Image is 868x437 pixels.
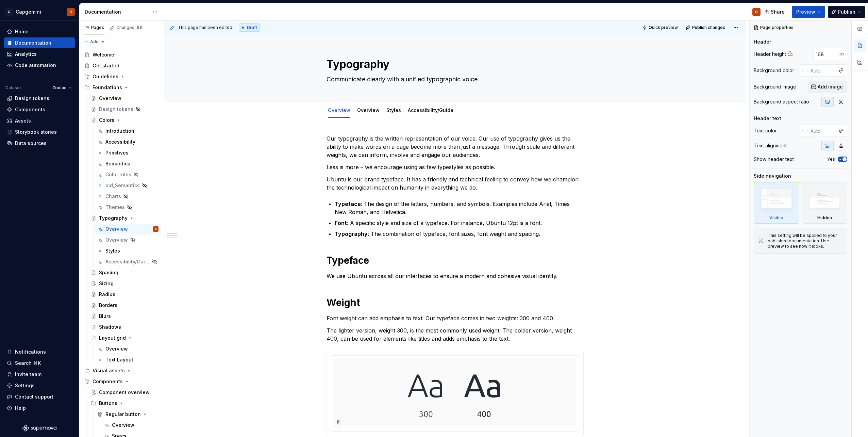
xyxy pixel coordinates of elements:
[99,280,114,287] div: Sizing
[335,230,584,238] p: : The combination of typeface, font sizes, font weight and spacing.
[15,62,56,69] div: Code automation
[82,60,161,71] a: Get started
[755,9,758,15] div: G
[84,25,104,30] div: Pages
[22,425,56,432] a: Supernova Logo
[105,237,128,243] div: Overview
[95,234,161,245] a: Overview
[4,346,75,357] button: Notifications
[69,9,72,15] div: G
[839,51,845,57] p: px
[99,95,121,102] div: Overview
[99,313,111,320] div: Blurs
[99,106,133,113] div: Design tokens
[754,127,777,134] div: Text color
[178,25,233,30] span: This page has been edited.
[15,106,45,113] div: Components
[95,169,161,180] a: Color roles
[93,84,122,91] div: Foundations
[827,157,835,162] label: Yes
[15,28,29,35] div: Home
[82,71,161,82] div: Guidelines
[405,103,456,117] div: Accessibility/Guide
[754,173,791,179] div: Side navigation
[4,115,75,126] a: Assets
[95,126,161,136] a: Introduction
[818,83,843,90] span: Add image
[4,26,75,37] a: Home
[771,9,785,15] span: Share
[15,405,26,411] div: Help
[101,420,161,431] a: Overview
[327,175,584,192] p: Ubuntu is our brand typeface. It has a friendly and technical feeling to convey how we champion t...
[754,115,781,122] div: Header text
[90,39,99,45] span: Add
[4,358,75,369] button: Search ⌘K
[684,23,728,32] button: Publish changes
[15,140,47,147] div: Data sources
[4,49,75,60] a: Analytics
[761,6,789,18] button: Share
[328,107,350,113] a: Overview
[95,245,161,256] a: Styles
[112,422,134,428] div: Overview
[82,365,161,376] div: Visual assets
[88,213,161,224] a: Typography
[808,64,835,77] input: Auto
[93,378,123,385] div: Components
[828,6,865,18] button: Publish
[15,39,51,46] div: Documentation
[4,138,75,149] a: Data sources
[99,389,150,396] div: Component overview
[692,25,725,30] span: Publish changes
[754,142,787,149] div: Text alignment
[82,82,161,93] div: Foundations
[15,349,46,355] div: Notifications
[768,233,843,249] div: This setting will be applied to your published documentation. Use preview to see how it looks.
[93,62,119,69] div: Get started
[754,156,794,163] div: Show header text
[408,107,453,113] a: Accessibility/Guide
[95,180,161,191] a: old_Semantics
[105,345,128,352] div: Overview
[640,23,681,32] button: Quick preview
[754,38,771,45] div: Header
[4,127,75,137] a: Storybook stories
[99,215,128,222] div: Typography
[4,60,75,71] a: Code automation
[95,343,161,354] a: Overview
[88,387,161,398] a: Component overview
[105,171,131,178] div: Color roles
[88,398,161,409] div: Buttons
[16,9,41,15] div: Capgemini
[93,51,116,58] div: Welcome!
[325,103,353,117] div: Overview
[386,107,401,113] a: Styles
[808,125,835,137] input: Auto
[105,226,128,232] div: Overview
[95,136,161,147] a: Accessibility
[15,393,53,400] div: Contact support
[808,81,847,93] button: Add image
[88,104,161,115] a: Design tokens
[95,147,161,158] a: Primitives
[4,391,75,402] button: Contact support
[99,324,121,330] div: Shadows
[88,278,161,289] a: Sizing
[325,74,582,85] textarea: Communicate clearly with a unified typographic voice.
[88,93,161,104] a: Overview
[88,267,161,278] a: Spacing
[327,254,584,266] h1: Typeface
[88,333,161,343] a: Layout grid
[155,226,157,232] div: G
[649,25,678,30] span: Quick preview
[5,85,21,91] div: Dataset
[93,367,125,374] div: Visual assets
[813,48,839,60] input: Auto
[335,200,361,207] strong: Typeface
[105,160,130,167] div: Semantics
[15,371,41,378] div: Invite team
[15,51,37,58] div: Analytics
[838,9,855,15] span: Publish
[335,200,584,216] p: : The design of the letters, numbers, and symbols. Examples include Arial, Times New Roman, and H...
